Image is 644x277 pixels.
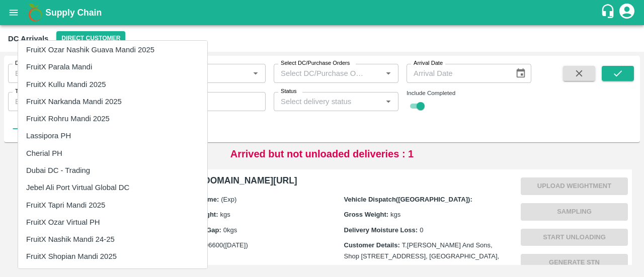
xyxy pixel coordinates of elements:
li: FruitX Tapri Mandi 2025 [18,197,207,214]
li: Jebel Ali Port Virtual Global DC [18,179,207,196]
li: FruitX Shopian Mandi 2025 [18,248,207,265]
li: FruitX Rohru Mandi 2025 [18,110,207,127]
li: FruitX Nashik Mandi 24-25 [18,231,207,248]
li: FruitX Parala Mandi [18,58,207,75]
li: FruitX Ozar Nashik Guava Mandi 2025 [18,41,207,58]
li: Lassipora PH [18,127,207,144]
li: FruitX Kullu Mandi 2025 [18,76,207,93]
li: FruitX Ozar Virtual PH [18,214,207,231]
li: Cherial PH [18,145,207,162]
li: Dubai DC - Trading [18,162,207,179]
li: FruitX Narkanda Mandi 2025 [18,93,207,110]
